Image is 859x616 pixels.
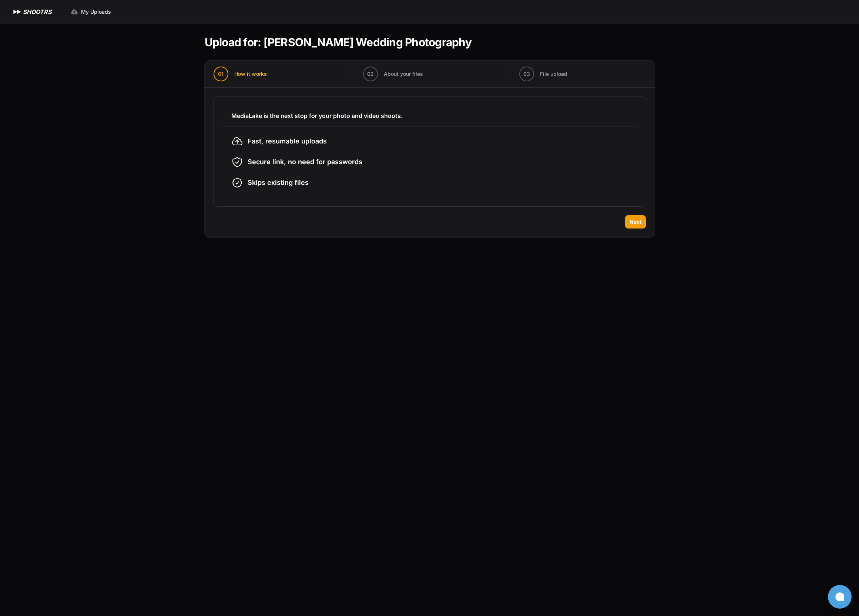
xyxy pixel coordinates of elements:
[81,8,111,16] span: My Uploads
[218,70,224,78] span: 01
[828,585,852,609] button: Open chat window
[12,7,23,16] img: SHOOTRS
[523,70,530,78] span: 03
[66,5,115,18] a: My Uploads
[231,111,628,120] h3: MediaLake is the next stop for your photo and video shoots.
[205,35,472,49] h1: Upload for: [PERSON_NAME] Wedding Photography
[540,70,567,78] span: File upload
[23,7,51,16] h1: SHOOTRS
[205,61,276,87] button: 01 How it works
[625,215,646,229] button: Next
[12,7,51,16] a: SHOOTRS SHOOTRS
[248,136,327,146] span: Fast, resumable uploads
[354,61,432,87] button: 02 About your files
[234,70,267,78] span: How it works
[630,218,641,226] span: Next
[248,157,362,167] span: Secure link, no need for passwords
[510,61,576,87] button: 03 File upload
[248,177,309,188] span: Skips existing files
[367,70,374,78] span: 02
[384,70,423,78] span: About your files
